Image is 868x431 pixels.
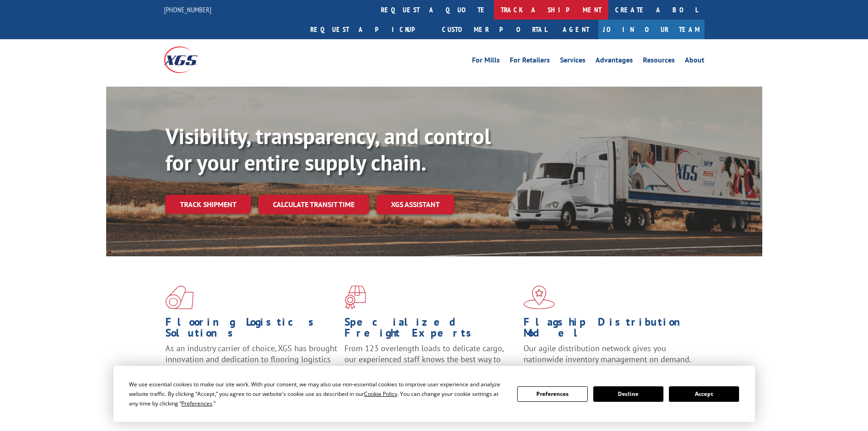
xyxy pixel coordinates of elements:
span: Our agile distribution network gives you nationwide inventory management on demand. [524,343,691,364]
a: [PHONE_NUMBER] [164,5,211,14]
div: We use essential cookies to make our site work. With your consent, we may also use non-essential ... [129,379,506,408]
a: Join Our Team [598,20,704,39]
h1: Flagship Distribution Model [524,317,696,343]
a: Advantages [596,57,633,67]
button: Preferences [517,386,587,402]
a: Agent [554,20,598,39]
span: Preferences [181,400,212,407]
button: Accept [669,386,739,402]
a: Resources [643,57,675,67]
img: xgs-icon-flagship-distribution-model-red [524,286,555,309]
a: Services [560,57,586,67]
b: Visibility, transparency, and control for your entire supply chain. [165,122,491,177]
a: About [685,57,704,67]
a: For Retailers [510,57,550,67]
a: Track shipment [165,195,251,214]
h1: Flooring Logistics Solutions [165,317,338,343]
span: As an industry carrier of choice, XGS has brought innovation and dedication to flooring logistics... [165,343,337,375]
a: Customer Portal [435,20,554,39]
img: xgs-icon-focused-on-flooring-red [344,286,366,309]
a: Calculate transit time [258,195,369,214]
a: Request a pickup [303,20,435,39]
img: xgs-icon-total-supply-chain-intelligence-red [165,286,194,309]
a: For Mills [472,57,500,67]
a: XGS ASSISTANT [376,195,454,214]
span: Cookie Policy [364,390,397,398]
p: From 123 overlength loads to delicate cargo, our experienced staff knows the best way to move you... [344,343,517,384]
div: Cookie Consent Prompt [113,366,755,422]
button: Decline [593,386,663,402]
h1: Specialized Freight Experts [344,317,517,343]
